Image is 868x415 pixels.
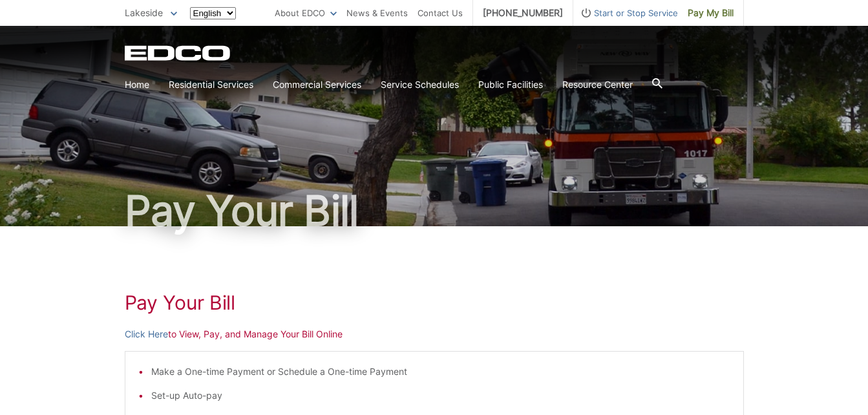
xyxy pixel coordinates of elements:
[125,45,232,61] a: EDCD logo. Return to the homepage.
[125,78,149,92] a: Home
[169,78,253,92] a: Residential Services
[125,327,744,341] p: to View, Pay, and Manage Your Bill Online
[562,78,633,92] a: Resource Center
[125,327,168,341] a: Click Here
[346,6,408,20] a: News & Events
[151,365,730,379] li: Make a One-time Payment or Schedule a One-time Payment
[125,7,163,18] span: Lakeside
[273,78,361,92] a: Commercial Services
[418,6,463,20] a: Contact Us
[125,190,744,231] h1: Pay Your Bill
[125,291,744,314] h1: Pay Your Bill
[478,78,543,92] a: Public Facilities
[190,7,236,19] select: Select a language
[381,78,459,92] a: Service Schedules
[151,388,730,403] li: Set-up Auto-pay
[275,6,337,20] a: About EDCO
[688,6,734,20] span: Pay My Bill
